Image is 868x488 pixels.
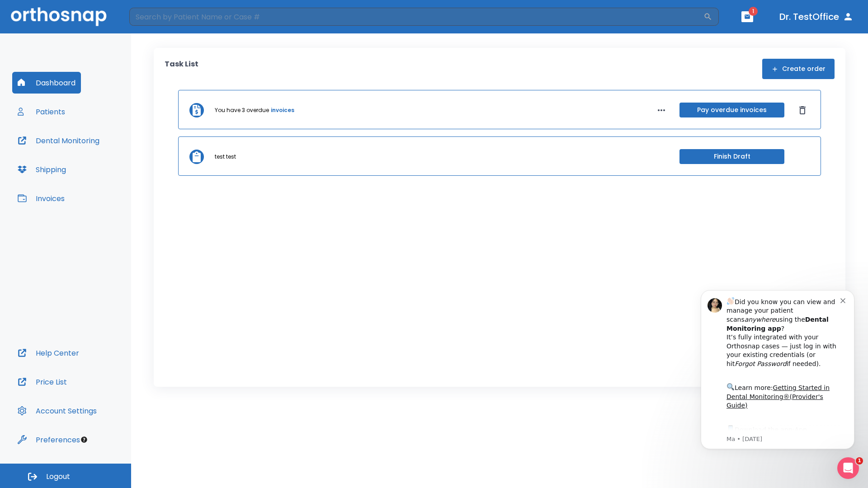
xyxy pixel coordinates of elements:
[776,9,857,25] button: Dr. TestOffice
[215,106,269,114] p: You have 3 overdue
[12,342,85,364] button: Help Center
[12,188,70,209] button: Invoices
[856,457,863,465] span: 1
[837,457,859,479] iframe: Intercom live chat
[215,153,236,161] p: test test
[39,147,153,193] div: Download the app: | ​ Let us know if you need help getting started!
[12,371,72,393] button: Price List
[687,277,868,464] iframe: Intercom notifications message
[153,19,160,27] button: Dismiss notification
[80,436,88,444] div: Tooltip anchor
[46,472,70,482] span: Logout
[12,130,105,151] button: Dental Monitoring
[11,7,107,26] img: Orthosnap
[39,159,153,167] p: Message from Ma, sent 3w ago
[12,159,71,180] button: Shipping
[749,7,758,16] span: 1
[165,59,198,79] p: Task List
[679,103,784,117] button: Pay overdue invoices
[12,72,81,94] button: Dashboard
[271,106,294,114] a: invoices
[12,400,102,422] button: Account Settings
[39,150,120,166] a: App Store
[679,149,784,164] button: Finish Draft
[129,8,703,26] input: Search by Patient Name or Case #
[795,103,810,117] button: Dismiss
[12,429,85,450] button: Preferences
[762,59,835,79] button: Create order
[12,101,71,122] button: Patients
